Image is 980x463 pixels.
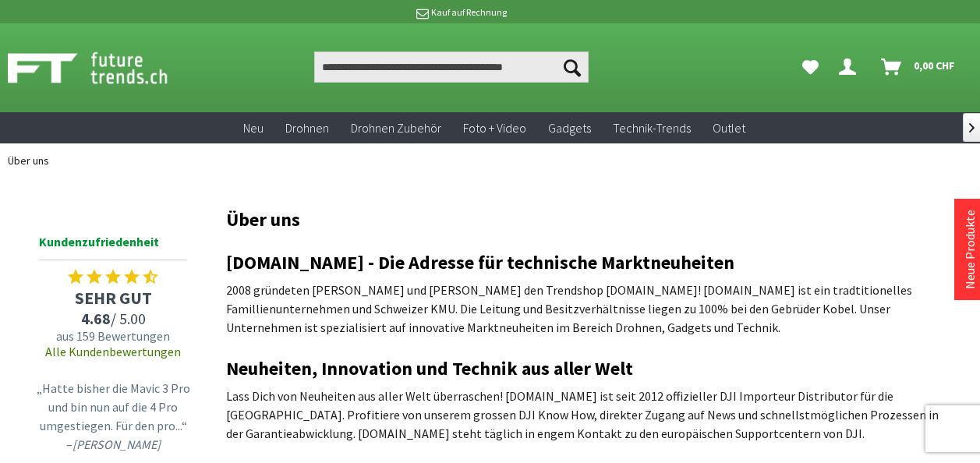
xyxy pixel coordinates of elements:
[833,51,869,83] a: Dein Konto
[452,112,537,144] a: Foto + Video
[45,344,181,359] a: Alle Kundenbewertungen
[556,51,589,83] button: Suchen
[875,51,963,83] a: Warenkorb
[962,210,978,289] a: Neue Produkte
[463,120,526,136] span: Foto + Video
[8,154,49,168] span: Über uns
[351,120,441,136] span: Drohnen Zubehör
[285,120,329,136] span: Drohnen
[39,231,187,260] span: Kundenzufriedenheit
[548,120,591,136] span: Gadgets
[537,112,602,144] a: Gadgets
[73,436,161,452] em: [PERSON_NAME]
[8,48,202,87] img: Shop Futuretrends - zur Startseite wechseln
[702,112,756,144] a: Outlet
[274,112,340,144] a: Drohnen
[226,253,957,273] h2: [DOMAIN_NAME] - Die Adresse für technische Marktneuheiten
[232,112,274,144] a: Neu
[794,51,826,83] a: Meine Favoriten
[35,379,191,454] p: „Hatte bisher die Mavic 3 Pro und bin nun auf die 4 Pro umgestiegen. Für den pro...“ –
[226,281,957,337] p: 2008 gründeten [PERSON_NAME] und [PERSON_NAME] den Trendshop [DOMAIN_NAME]! [DOMAIN_NAME] ist ein...
[314,51,589,83] input: Produkt, Marke, Kategorie, EAN, Artikelnummer…
[602,112,702,144] a: Technik-Trends
[340,112,452,144] a: Drohnen Zubehör
[613,120,691,136] span: Technik-Trends
[713,120,745,136] span: Outlet
[914,53,955,78] span: 0,00 CHF
[226,387,957,443] p: Lass Dich von Neuheiten aus aller Welt überraschen! [DOMAIN_NAME] ist seit 2012 offizieller DJI I...
[31,309,195,328] span: / 5.00
[243,120,264,136] span: Neu
[969,123,975,133] span: 
[226,359,957,379] h2: Neuheiten, Innovation und Technik aus aller Welt
[81,309,111,328] span: 4.68
[31,287,195,309] span: SEHR GUT
[31,328,195,344] span: aus 159 Bewertungen
[226,209,957,231] h1: Über uns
